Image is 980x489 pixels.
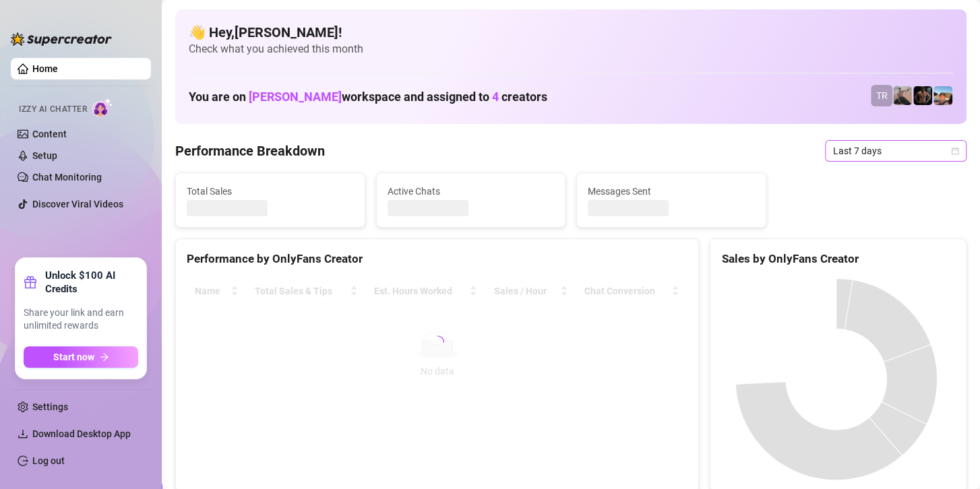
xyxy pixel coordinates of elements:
[45,269,138,296] strong: Unlock $100 AI Credits
[492,90,499,104] span: 4
[189,23,953,42] h4: 👋 Hey, [PERSON_NAME] !
[431,335,444,349] span: loading
[24,275,37,289] span: gift
[53,352,94,362] span: Start now
[19,103,87,116] span: Izzy AI Chatter
[32,428,131,439] span: Download Desktop App
[32,150,57,161] a: Setup
[588,184,755,199] span: Messages Sent
[32,129,67,139] a: Content
[876,88,888,103] span: TR
[11,32,112,46] img: logo-BBDzfeDw.svg
[187,250,687,268] div: Performance by OnlyFans Creator
[189,90,547,104] h1: You are on workspace and assigned to creators
[913,86,932,105] img: Trent
[249,90,342,104] span: [PERSON_NAME]
[893,86,912,105] img: LC
[92,98,113,117] img: AI Chatter
[175,141,325,160] h4: Performance Breakdown
[24,306,138,333] span: Share your link and earn unlimited rewards
[388,184,555,199] span: Active Chats
[721,250,955,268] div: Sales by OnlyFans Creator
[32,63,58,74] a: Home
[933,86,952,105] img: Zach
[32,199,123,209] a: Discover Viral Videos
[32,401,68,412] a: Settings
[189,42,953,57] span: Check what you achieved this month
[32,172,102,183] a: Chat Monitoring
[100,352,109,362] span: arrow-right
[32,455,65,466] a: Log out
[833,141,958,161] span: Last 7 days
[951,147,959,155] span: calendar
[18,428,28,439] span: download
[24,346,138,368] button: Start nowarrow-right
[187,184,354,199] span: Total Sales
